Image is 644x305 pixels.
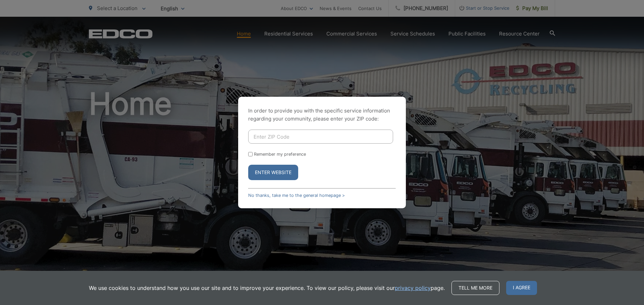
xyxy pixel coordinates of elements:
[248,193,345,198] a: No thanks, take me to the general homepage >
[248,165,298,180] button: Enter Website
[451,281,499,295] a: Tell me more
[248,107,396,123] p: In order to provide you with the specific service information regarding your community, please en...
[89,284,445,292] p: We use cookies to understand how you use our site and to improve your experience. To view our pol...
[254,152,306,157] label: Remember my preference
[248,130,393,144] input: Enter ZIP Code
[506,281,537,295] span: I agree
[395,284,431,292] a: privacy policy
